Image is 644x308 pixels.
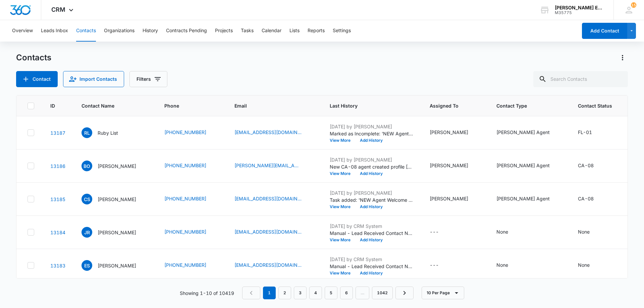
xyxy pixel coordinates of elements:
[496,162,562,170] div: Contact Type - Allison James Agent - Select to Edit Field
[82,260,92,271] span: ES
[430,261,439,269] div: ---
[617,52,628,63] button: Actions
[496,228,508,235] div: None
[82,227,148,238] div: Contact Name - Jacqueline Robinson - Select to Edit Field
[16,53,51,63] h1: Contacts
[164,195,218,203] div: Phone - (760) 429-0926 - Select to Edit Field
[50,230,65,235] a: Navigate to contact details page for Jacqueline Robinson
[164,195,206,202] a: [PHONE_NUMBER]
[430,228,439,236] div: ---
[164,129,206,136] a: [PHONE_NUMBER]
[164,261,206,268] a: [PHONE_NUMBER]
[430,195,468,202] div: [PERSON_NAME]
[496,162,550,169] div: [PERSON_NAME] Agent
[164,129,218,137] div: Phone - (813) 531-1526 - Select to Edit Field
[51,6,65,13] span: CRM
[98,129,118,136] p: Ruby List
[309,287,322,299] a: Page 4
[50,196,65,202] a: Navigate to contact details page for Chloe Schmid
[76,20,96,42] button: Contacts
[330,256,414,263] p: [DATE] by CRM System
[372,287,393,299] a: Page 1042
[330,223,414,230] p: [DATE] by CRM System
[234,261,302,268] a: [EMAIL_ADDRESS][DOMAIN_NAME]
[164,228,218,236] div: Phone - +1 (707) 657-8811 - Select to Edit Field
[330,189,414,196] p: [DATE] by [PERSON_NAME]
[234,195,302,202] a: [EMAIL_ADDRESS][DOMAIN_NAME]
[496,261,520,269] div: Contact Type - None - Select to Edit Field
[578,195,594,202] div: CA-08
[242,287,414,299] nav: Pagination
[578,261,602,269] div: Contact Status - None - Select to Edit Field
[234,162,302,169] a: [PERSON_NAME][EMAIL_ADDRESS][DOMAIN_NAME]
[355,271,387,275] button: Add History
[234,102,304,109] span: Email
[129,71,167,87] button: Filters
[578,129,604,137] div: Contact Status - FL-01 - Select to Edit Field
[50,130,65,136] a: Navigate to contact details page for Ruby List
[422,287,464,299] button: 10 Per Page
[631,2,636,8] span: 15
[578,195,606,203] div: Contact Status - CA-08 - Select to Edit Field
[234,129,302,136] a: [EMAIL_ADDRESS][DOMAIN_NAME]
[330,123,414,130] p: [DATE] by [PERSON_NAME]
[82,127,130,138] div: Contact Name - Ruby List - Select to Edit Field
[395,287,414,299] a: Next Page
[215,20,233,42] button: Projects
[166,20,207,42] button: Contracts Pending
[578,162,594,169] div: CA-08
[82,102,139,109] span: Contact Name
[82,194,92,204] span: CS
[330,196,414,203] p: Task added: 'NEW Agent Welcome Call (Broker)'
[355,172,387,176] button: Add History
[143,20,158,42] button: History
[430,195,480,203] div: Assigned To - Michelle Beeson - Select to Edit Field
[631,2,636,8] div: notifications count
[308,20,325,42] button: Reports
[330,102,404,109] span: Last History
[180,290,234,297] p: Showing 1-10 of 10419
[496,228,520,236] div: Contact Type - None - Select to Edit Field
[16,71,58,87] button: Add Contact
[82,194,148,204] div: Contact Name - Chloe Schmid - Select to Edit Field
[330,156,414,163] p: [DATE] by [PERSON_NAME]
[278,287,291,299] a: Page 2
[330,138,355,142] button: View More
[82,161,92,171] span: BO
[578,228,590,235] div: None
[262,20,281,42] button: Calendar
[533,71,628,87] input: Search Contacts
[330,163,414,170] p: New CA-08 agent created profile [DATE] [DATE]
[164,261,218,269] div: Phone - +1 (808) 225-9404 - Select to Edit Field
[234,228,314,236] div: Email - sashaj.jr2425@gmail.com - Select to Edit Field
[98,163,136,170] p: [PERSON_NAME]
[63,71,124,87] button: Import Contacts
[555,5,604,10] div: account name
[241,20,254,42] button: Tasks
[430,129,480,137] div: Assigned To - Jon Marshman - Select to Edit Field
[234,162,314,170] div: Email - bruce@balloonre.com - Select to Edit Field
[41,20,68,42] button: Leads Inbox
[50,102,56,109] span: ID
[555,10,604,15] div: account id
[333,20,351,42] button: Settings
[430,102,471,109] span: Assigned To
[98,262,136,269] p: [PERSON_NAME]
[12,20,33,42] button: Overview
[50,163,65,169] a: Navigate to contact details page for Bruce Owen
[164,162,206,169] a: [PHONE_NUMBER]
[578,162,606,170] div: Contact Status - CA-08 - Select to Edit Field
[164,162,218,170] div: Phone - (951) 834-3499 - Select to Edit Field
[98,229,136,236] p: [PERSON_NAME]
[104,20,135,42] button: Organizations
[355,238,387,242] button: Add History
[430,261,451,269] div: Assigned To - - Select to Edit Field
[496,102,552,109] span: Contact Type
[234,228,302,235] a: [EMAIL_ADDRESS][DOMAIN_NAME]
[50,263,65,268] a: Navigate to contact details page for Elizabeth Santos
[578,102,612,109] span: Contact Status
[82,161,148,171] div: Contact Name - Bruce Owen - Select to Edit Field
[325,287,337,299] a: Page 5
[430,162,480,170] div: Assigned To - Michelle Beeson - Select to Edit Field
[496,195,562,203] div: Contact Type - Allison James Agent - Select to Edit Field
